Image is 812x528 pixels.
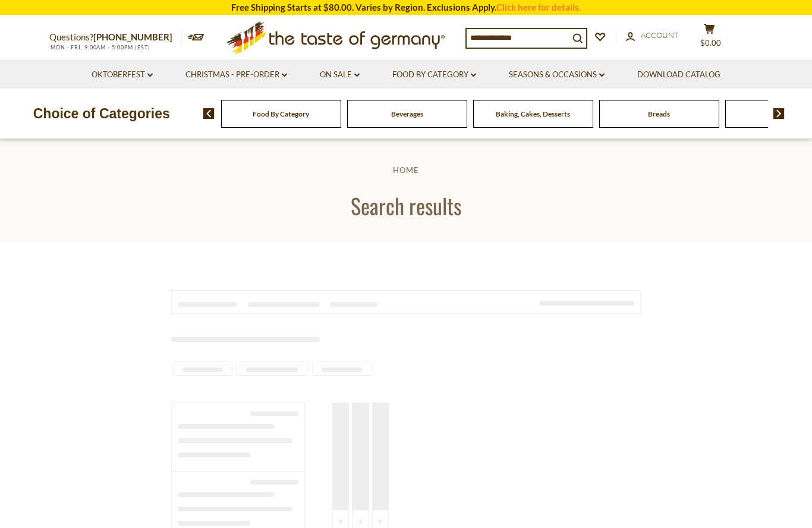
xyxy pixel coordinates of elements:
span: $0.00 [700,38,721,48]
button: $0.00 [691,23,727,53]
a: Breads [648,109,670,118]
a: Food By Category [392,68,476,81]
span: Account [641,30,679,40]
a: Baking, Cakes, Desserts [496,109,570,118]
a: Food By Category [253,109,309,118]
img: next arrow [773,108,785,119]
a: Account [626,29,679,42]
img: previous arrow [203,108,215,119]
a: Seasons & Occasions [509,68,605,81]
h1: Search results [37,192,775,219]
p: Questions? [49,30,181,45]
a: [PHONE_NUMBER] [93,32,172,42]
a: Christmas - PRE-ORDER [185,68,287,81]
span: MON - FRI, 9:00AM - 5:00PM (EST) [49,44,150,51]
a: Click here for details. [496,2,581,12]
a: On Sale [320,68,360,81]
a: Download Catalog [637,68,720,81]
a: Oktoberfest [92,68,153,81]
a: Beverages [391,109,423,118]
a: Home [393,165,419,175]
